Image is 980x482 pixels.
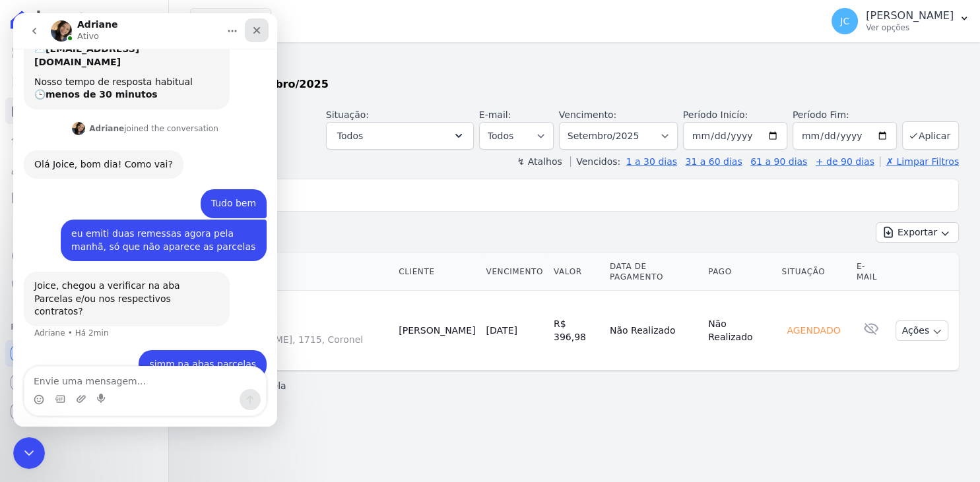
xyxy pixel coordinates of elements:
[13,437,45,469] iframe: Intercom live chat
[58,214,243,240] div: eu emiti duas remessas agora pela manhã, só que não aparece as parcelas
[11,353,253,376] textarea: Envie uma mensagem...
[5,369,163,396] a: Conta Hent
[201,320,388,359] a: 301 TAAV [PERSON_NAME], 1715, Coronel Nassuca
[604,253,703,291] th: Data de Pagamento
[816,156,874,167] a: + de 90 dias
[902,121,959,150] button: Aplicar
[238,78,329,90] strong: Setembro/2025
[326,122,474,150] button: Todos
[851,253,891,291] th: E-mail
[876,222,959,243] button: Exportar
[11,319,158,335] div: Plataformas
[198,184,243,197] div: Tudo bem
[187,176,253,205] div: Tudo bem
[703,291,776,371] td: Não Realizado
[548,291,604,371] td: R$ 396,98
[5,98,163,124] a: Parcelas
[685,156,742,167] a: 31 a 60 dias
[5,340,163,367] a: Recebíveis
[76,111,111,120] b: Adriane
[226,376,247,397] button: Enviar uma mensagem
[5,214,163,240] a: Transferências
[201,333,388,359] span: AV [PERSON_NAME], 1715, Coronel Nassuca
[5,185,163,211] a: Minha Carteira
[21,266,206,305] div: Joice, chegou a verificar na aba Parcelas e/ou nos respectivos contratos?
[866,22,954,33] p: Ver opções
[13,13,277,427] iframe: Intercom live chat
[793,108,897,122] label: Período Fim:
[190,8,271,33] button: Flex Inc
[48,206,253,248] div: eu emiti duas remessas agora pela manhã, só que não aparece as parcelas
[190,253,393,291] th: Contrato
[21,30,126,54] b: [EMAIL_ADDRESS][DOMAIN_NAME]
[5,40,163,66] a: Visão Geral
[136,345,243,358] div: simm na abas parcelas
[559,109,616,120] label: Vencimento:
[570,156,620,167] label: Vencidos:
[548,253,604,291] th: Valor
[63,380,73,391] button: Upload do anexo
[42,380,52,391] button: Selecionador de GIF
[84,380,94,391] button: Start recording
[232,5,255,29] div: Fechar
[76,109,205,121] div: joined the conversation
[11,137,253,177] div: Adriane diz…
[337,128,363,144] span: Todos
[5,272,163,298] a: Negativação
[11,107,253,137] div: Adriane diz…
[21,63,206,88] div: Nosso tempo de resposta habitual 🕒
[21,145,160,158] div: Olá Joice, bom dia! Como vai?
[683,109,748,120] label: Período Inicío:
[486,325,517,336] a: [DATE]
[214,182,953,208] input: Buscar por nome do lote ou do cliente
[5,243,163,269] a: Crédito
[190,53,959,76] h2: Parcelas
[880,156,959,167] a: ✗ Limpar Filtros
[5,127,163,153] a: Lotes
[11,176,253,206] div: Joice diz…
[11,206,253,258] div: Joice diz…
[517,156,562,167] label: ↯ Atalhos
[626,156,677,167] a: 1 a 30 dias
[5,69,163,95] a: Contratos
[5,156,163,182] a: Clientes
[11,137,170,166] div: Olá Joice, bom dia! Como vai?
[393,291,480,371] td: [PERSON_NAME]
[481,253,548,291] th: Vencimento
[20,381,31,392] button: Selecionador de Emoji
[11,258,216,313] div: Joice, chegou a verificar na aba Parcelas e/ou nos respectivos contratos?Adriane • Há 2min
[840,16,849,26] span: JC
[776,253,851,291] th: Situação
[207,5,232,30] button: Início
[866,9,954,22] p: [PERSON_NAME]
[64,16,86,30] p: Ativo
[750,156,807,167] a: 61 a 90 dias
[604,291,703,371] td: Não Realizado
[326,109,369,120] label: Situação:
[59,109,72,122] img: Profile image for Adriane
[393,253,480,291] th: Cliente
[11,258,253,337] div: Adriane diz…
[703,253,776,291] th: Pago
[821,3,980,40] button: JC [PERSON_NAME] Ver opções
[781,321,845,340] div: Agendado
[125,337,253,366] div: simm na abas parcelas
[11,337,253,382] div: Joice diz…
[32,76,145,86] b: menos de 30 minutos
[896,320,948,341] button: Ações
[21,316,96,324] div: Adriane • Há 2min
[479,109,511,120] label: E-mail:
